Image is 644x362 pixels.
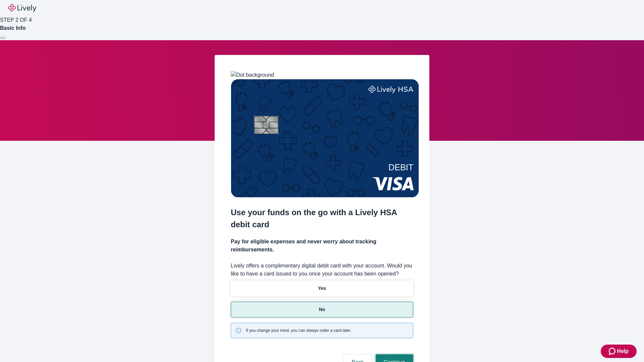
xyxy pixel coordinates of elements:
button: No [231,302,413,317]
p: Yes [318,285,326,292]
button: Zendesk support iconHelp [601,345,637,358]
button: Yes [231,281,413,296]
span: If you change your mind, you can always order a card later. [246,327,351,334]
label: Lively offers a complimentary digital debit card with your account. Would you like to have a card... [231,262,413,278]
img: Dot background [231,71,274,79]
h2: Use your funds on the go with a Lively HSA debit card [231,206,413,231]
span: Help [617,347,629,355]
img: Lively [8,4,36,12]
h4: Pay for eligible expenses and never worry about tracking reimbursements. [231,238,413,254]
svg: Zendesk support icon [609,347,617,355]
p: No [319,306,325,313]
img: Debit card [231,79,419,197]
